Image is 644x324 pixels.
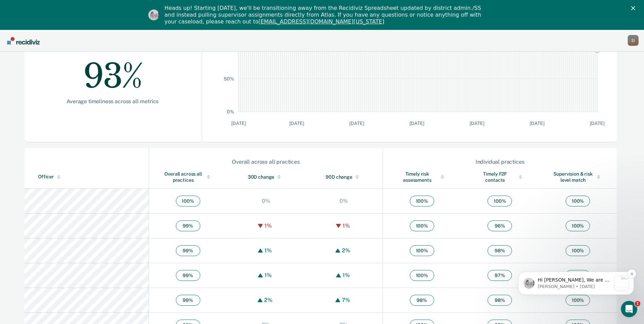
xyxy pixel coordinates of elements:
[487,220,512,231] span: 96 %
[487,295,512,306] span: 98 %
[410,270,434,281] span: 100 %
[397,171,447,183] div: Timely risk assessments
[487,245,512,256] span: 98 %
[341,272,352,278] div: 1%
[149,165,227,189] th: Toggle SortBy
[635,301,640,306] span: 1
[263,222,274,229] div: 1%
[176,295,200,306] span: 99 %
[318,174,369,180] div: 90D change
[621,301,637,317] iframe: Intercom live chat
[15,49,26,60] img: Profile image for Kim
[289,121,304,126] text: [DATE]
[539,165,617,189] th: Toggle SortBy
[165,5,485,25] div: Heads up! Starting [DATE], we'll be transitioning away from the Recidiviz Spreadsheet updated by ...
[340,297,352,303] div: 7%
[30,55,103,61] p: Message from Kim, sent 1w ago
[487,270,512,281] span: 97 %
[349,121,364,126] text: [DATE]
[119,40,128,49] button: Dismiss notification
[474,171,525,183] div: Timely F2F contacts
[508,229,644,306] iframe: Intercom notifications message
[46,98,179,105] div: Average timeliness across all metrics
[240,174,291,180] div: 30D change
[258,18,384,25] a: [EMAIL_ADDRESS][DOMAIN_NAME][US_STATE]
[163,171,213,183] div: Overall across all practices
[409,121,424,126] text: [DATE]
[470,121,484,126] text: [DATE]
[340,247,352,254] div: 2%
[149,159,382,165] div: Overall across all practices
[487,196,512,206] span: 100 %
[631,6,638,10] div: Close
[227,165,305,189] th: Toggle SortBy
[148,10,159,20] img: Profile image for Kim
[262,297,274,303] div: 2%
[628,35,639,46] button: Profile dropdown button
[176,270,200,281] span: 99 %
[46,44,179,98] div: 93%
[383,165,461,189] th: Toggle SortBy
[461,165,539,189] th: Toggle SortBy
[552,171,603,183] div: Supervision & risk level match
[176,245,200,256] span: 99 %
[176,220,200,231] span: 99 %
[341,222,352,229] div: 1%
[628,35,639,46] div: Z J
[263,272,274,278] div: 1%
[176,196,200,206] span: 100 %
[305,165,383,189] th: Toggle SortBy
[530,121,544,126] text: [DATE]
[410,295,434,306] span: 98 %
[410,245,434,256] span: 100 %
[231,121,246,126] text: [DATE]
[338,198,350,204] div: 0%
[7,37,40,44] img: Recidiviz
[410,196,434,206] span: 100 %
[566,220,590,231] span: 100 %
[590,121,604,126] text: [DATE]
[10,43,126,66] div: message notification from Kim, 1w ago. Hi James, We are so excited to announce a brand new featur...
[263,247,274,254] div: 1%
[260,198,272,204] div: 0%
[566,196,590,206] span: 100 %
[30,48,103,55] p: Hi [PERSON_NAME], We are so excited to announce a brand new feature: AI case note search! 📣 Findi...
[410,220,434,231] span: 100 %
[383,159,617,165] div: Individual practices
[24,165,149,189] th: Toggle SortBy
[38,174,146,180] div: Officer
